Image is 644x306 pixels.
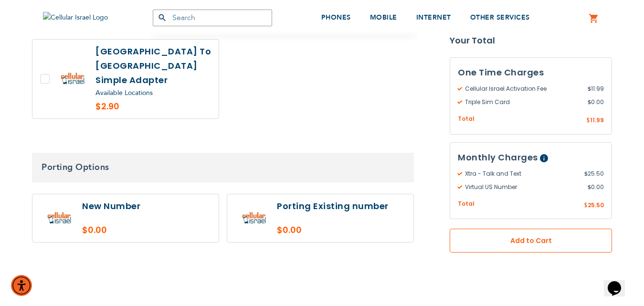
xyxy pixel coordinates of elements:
span: Monthly Charges [458,151,538,163]
span: 11.99 [590,116,604,124]
span: INTERNET [416,13,451,22]
iframe: chat widget [604,268,634,296]
span: 25.50 [584,169,604,178]
span: 0.00 [588,183,604,191]
span: OTHER SERVICES [470,13,530,22]
button: Add to Cart [450,229,612,253]
a: Available Locations [95,88,153,97]
strong: Your Total [450,33,612,48]
h3: One Time Charges [458,65,604,80]
span: Virtual US Number [458,183,588,191]
span: Add to Cart [481,236,581,246]
span: $ [584,201,588,210]
span: 0.00 [588,98,604,106]
span: Cellular Israel Activation Fee [458,84,588,93]
span: Total [458,115,475,124]
span: PHONES [321,13,351,22]
div: Accessibility Menu [11,275,32,296]
input: Search [153,10,272,26]
span: Porting Options [42,161,109,173]
span: 25.50 [588,201,604,209]
span: MOBILE [370,13,397,22]
span: Xtra - Talk and Text [458,169,584,178]
span: $ [588,98,591,106]
span: Triple Sim Card [458,98,588,106]
span: Total [458,200,475,209]
span: $ [588,183,591,191]
span: 11.99 [588,84,604,93]
img: Cellular Israel Logo [43,12,134,23]
span: $ [588,84,591,93]
span: Help [540,154,548,162]
span: $ [586,116,590,125]
span: $ [584,169,588,178]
